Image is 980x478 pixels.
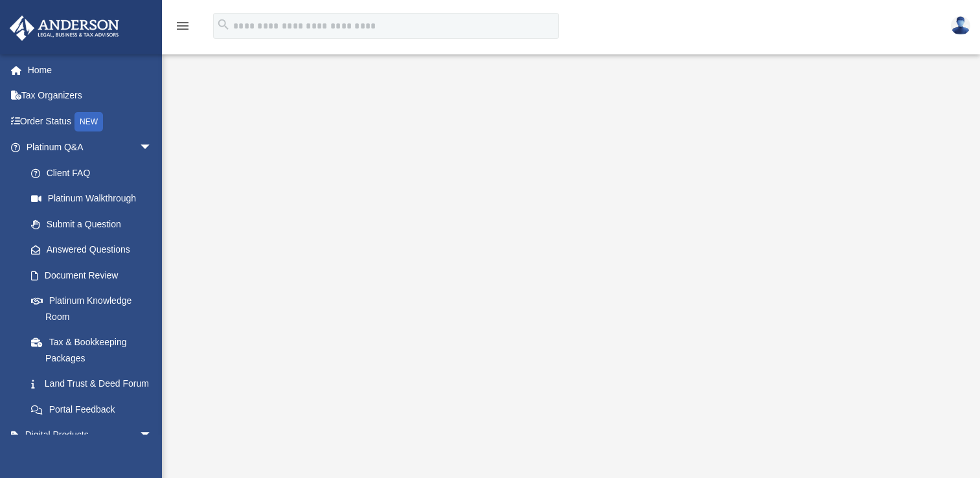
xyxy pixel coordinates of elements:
a: Client FAQ [18,160,172,186]
span: arrow_drop_down [139,135,165,161]
a: menu [175,23,190,34]
img: Anderson Advisors Platinum Portal [6,16,123,41]
iframe: <span data-mce-type="bookmark" style="display: inline-block; width: 0px; overflow: hidden; line-h... [220,77,919,466]
i: search [216,17,231,32]
a: Order StatusNEW [9,108,172,135]
a: Answered Questions [18,237,172,263]
a: Document Review [18,262,172,288]
a: Tax Organizers [9,83,172,109]
div: NEW [74,112,103,131]
a: Platinum Q&Aarrow_drop_down [9,135,172,161]
a: Submit a Question [18,211,172,237]
a: Platinum Walkthrough [18,186,165,212]
a: Digital Productsarrow_drop_down [9,422,172,448]
a: Home [9,57,172,83]
a: Tax & Bookkeeping Packages [18,330,172,371]
a: Portal Feedback [18,396,172,422]
img: User Pic [951,16,970,35]
a: Platinum Knowledge Room [18,288,172,330]
a: Land Trust & Deed Forum [18,371,172,397]
span: arrow_drop_down [139,422,165,449]
i: menu [175,18,190,34]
